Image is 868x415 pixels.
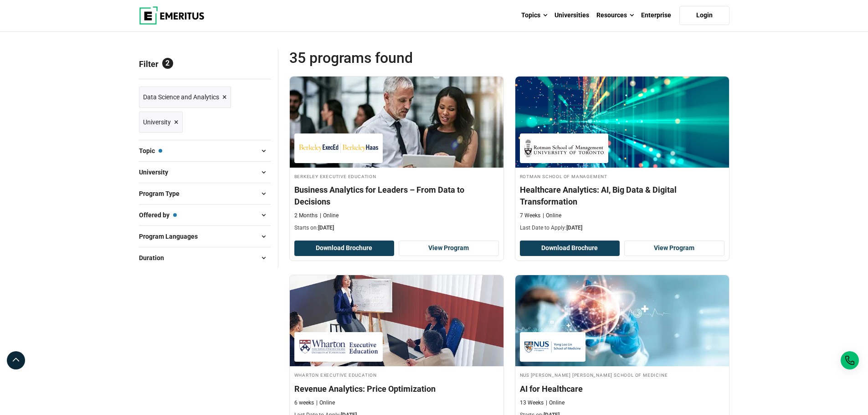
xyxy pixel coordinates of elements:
[515,275,729,366] img: AI for Healthcare | Online AI and Machine Learning Course
[139,253,171,263] span: Duration
[139,251,271,265] button: Duration
[139,112,183,133] a: University ×
[139,189,187,199] span: Program Type
[515,77,729,168] img: Healthcare Analytics: AI, Big Data & Digital Transformation | Online Data Science and Analytics C...
[139,49,271,79] p: Filter
[520,399,544,407] p: 13 Weeks
[318,225,334,231] span: [DATE]
[139,208,271,222] button: Offered by
[139,144,271,158] button: Topic
[162,58,173,69] span: 2
[139,87,231,108] a: Data Science and Analytics ×
[294,184,499,207] h4: Business Analytics for Leaders – From Data to Decisions
[294,383,499,395] h4: Revenue Analytics: Price Optimization
[299,337,378,357] img: Wharton Executive Education
[139,187,271,200] button: Program Type
[139,167,175,177] span: University
[242,59,271,71] a: Reset all
[299,138,378,159] img: Berkeley Executive Education
[290,275,503,366] img: Revenue Analytics: Price Optimization | Online Business Management Course
[139,146,162,156] span: Topic
[679,6,729,25] a: Login
[222,91,227,104] span: ×
[524,337,581,357] img: NUS Yong Loo Lin School of Medicine
[143,92,219,102] span: Data Science and Analytics
[320,212,339,220] p: Online
[520,224,724,232] p: Last Date to Apply:
[399,241,499,256] a: View Program
[290,77,503,168] img: Business Analytics for Leaders – From Data to Decisions | Online Business Analytics Course
[290,77,503,236] a: Business Analytics Course by Berkeley Executive Education - September 18, 2025 Berkeley Executive...
[294,399,314,407] p: 6 weeks
[520,383,724,395] h4: AI for Healthcare
[520,172,724,180] h4: Rotman School of Management
[139,231,205,241] span: Program Languages
[139,165,271,179] button: University
[294,224,499,232] p: Starts on:
[294,172,499,180] h4: Berkeley Executive Education
[294,371,499,379] h4: Wharton Executive Education
[139,210,177,220] span: Offered by
[294,241,395,256] button: Download Brochure
[520,212,540,220] p: 7 Weeks
[316,399,335,407] p: Online
[543,212,561,220] p: Online
[143,117,171,127] span: University
[515,77,729,236] a: Data Science and Analytics Course by Rotman School of Management - September 18, 2025 Rotman Scho...
[546,399,565,407] p: Online
[520,241,620,256] button: Download Brochure
[174,116,179,129] span: ×
[524,138,604,159] img: Rotman School of Management
[520,371,724,379] h4: NUS [PERSON_NAME] [PERSON_NAME] School of Medicine
[294,212,318,220] p: 2 Months
[289,49,509,67] span: 35 Programs found
[566,225,582,231] span: [DATE]
[139,230,271,243] button: Program Languages
[520,184,724,207] h4: Healthcare Analytics: AI, Big Data & Digital Transformation
[624,241,724,256] a: View Program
